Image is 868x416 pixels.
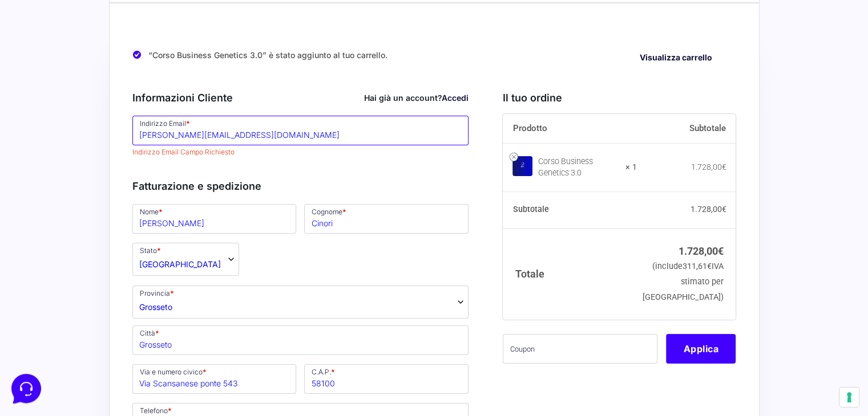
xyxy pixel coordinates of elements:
[538,156,618,179] div: Corso Business Genetics 3.0
[364,92,469,104] div: Hai già un account?
[625,162,637,173] strong: × 1
[304,364,469,394] input: C.A.P. *
[14,103,215,137] a: [PERSON_NAME][PERSON_NAME], molto [PERSON_NAME] sia andato tutto bene Ci vediamo a [GEOGRAPHIC_DA...
[139,258,221,270] span: Italia
[132,243,239,276] span: Stato
[718,245,724,257] span: €
[9,311,79,337] button: Home
[48,121,174,133] p: [PERSON_NAME], molto [PERSON_NAME] sia andato tutto bene Ci vediamo a [GEOGRAPHIC_DATA] 🚀 Se dove...
[691,162,726,172] bdi: 1.728,00
[14,59,215,93] a: [PERSON_NAME][PERSON_NAME], non preoccuparti, vista la situazione possiamo farti procedere prima ...
[690,205,726,214] bdi: 1.728,00
[139,301,172,313] span: Grosseto
[132,41,736,70] div: “Corso Business Genetics 3.0” è stato aggiunto al tuo carrello.
[181,108,210,118] p: 8 mesi fa
[18,109,41,132] img: dark
[683,262,712,271] span: 311,61
[503,228,637,320] th: Totale
[132,204,297,234] input: Nome *
[132,364,297,394] input: Via e numero civico *
[18,142,210,165] button: Inizia una conversazione
[48,108,174,119] span: [PERSON_NAME]
[632,49,720,67] a: Visualizza carrello
[132,178,469,194] h3: Fatturazione e spedizione
[512,156,532,176] img: Corso Business Genetics 3.0
[304,204,469,234] input: Cognome *
[643,262,724,302] small: (include IVA stimato per [GEOGRAPHIC_DATA])
[176,327,192,337] p: Aiuto
[707,262,712,271] span: €
[132,148,235,156] span: Indirizzo Email Campo Richiesto
[637,114,736,144] th: Subtotale
[839,388,859,407] button: Le tue preferenze relative al consenso per le tecnologie di tracciamento
[503,114,637,144] th: Prodotto
[442,93,469,103] a: Accedi
[149,311,219,337] button: Aiuto
[666,334,736,364] button: Applica
[79,311,150,337] button: Messaggi
[26,212,187,223] input: Cerca un articolo...
[48,78,177,89] p: [PERSON_NAME], non preoccuparti, vista la situazione possiamo farti procedere prima di chiudere t...
[99,327,130,337] p: Messaggi
[34,327,54,337] p: Home
[18,65,41,88] img: dark
[102,46,210,55] a: [DEMOGRAPHIC_DATA] tutto
[9,9,192,27] h2: [PERSON_NAME] 👋
[503,90,736,105] h3: Il tuo ordine
[503,334,657,364] input: Coupon
[679,245,724,257] bdi: 1.728,00
[184,64,210,74] p: 5 min fa
[721,205,726,214] span: €
[132,286,469,319] span: Provincia
[48,64,177,75] span: [PERSON_NAME]
[132,325,469,355] input: Città *
[132,116,469,145] input: Indirizzo Email *
[18,187,89,197] span: Trova una risposta
[18,46,97,55] span: Le tue conversazioni
[132,90,469,105] h3: Informazioni Cliente
[9,372,43,406] iframe: Customerly Messenger Launcher
[721,162,726,172] span: €
[74,149,168,158] span: Inizia una conversazione
[503,191,637,228] th: Subtotale
[122,187,210,197] a: Apri Centro Assistenza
